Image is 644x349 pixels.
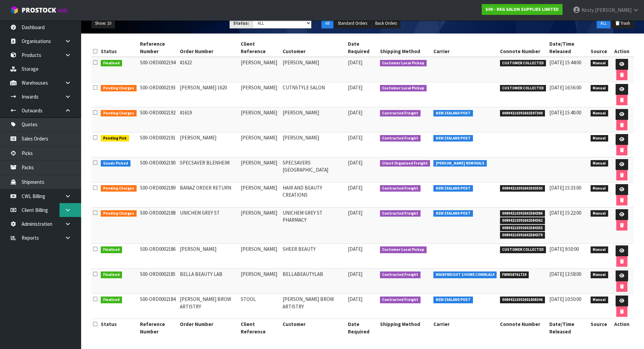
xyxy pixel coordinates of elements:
[281,107,346,132] td: [PERSON_NAME]
[611,18,634,29] button: Trash
[380,110,421,117] span: Contracted Freight
[380,210,421,217] span: Contracted Freight
[348,59,362,66] span: [DATE]
[22,6,56,15] span: ProStock
[57,7,68,14] small: WMS
[500,271,529,278] span: FWM58761724
[281,39,346,57] th: Customer
[348,246,362,252] span: [DATE]
[549,84,581,91] span: [DATE] 16:56:00
[482,4,563,15] a: S00 - RKG SALON SUPPLIES LIMITED
[138,39,178,57] th: Reference Number
[591,60,609,67] span: Manual
[101,210,137,217] span: Pending Charges
[589,39,610,57] th: Source
[348,271,362,277] span: [DATE]
[281,82,346,107] td: CUTNSTYLE SALON
[101,110,137,117] span: Pending Charges
[178,182,239,208] td: BANAZ ORDER RETURN
[178,57,239,82] td: #1622
[549,109,581,116] span: [DATE] 15:40:00
[101,60,122,67] span: Finalised
[178,208,239,244] td: UNICHEM GREY ST
[346,319,378,337] th: Date Required
[239,107,281,132] td: [PERSON_NAME]
[591,135,609,142] span: Manual
[101,160,130,167] span: Goods Picked
[433,135,473,142] span: NEW ZEALAND POST
[485,6,559,12] strong: S00 - RKG SALON SUPPLIES LIMITED
[239,294,281,319] td: STOOL
[591,160,609,167] span: Manual
[591,210,609,217] span: Manual
[591,85,609,92] span: Manual
[101,297,122,303] span: Finalised
[138,157,178,182] td: S00-ORD0002190
[281,57,346,82] td: [PERSON_NAME]
[380,297,421,303] span: Contracted Freight
[348,109,362,116] span: [DATE]
[589,319,610,337] th: Source
[549,184,581,191] span: [DATE] 15:33:00
[239,182,281,208] td: [PERSON_NAME]
[581,7,594,13] span: Kirsty
[178,157,239,182] td: SPECSAVER BLENHEIM
[138,208,178,244] td: S00-ORD0002188
[281,294,346,319] td: [PERSON_NAME] BROW ARTISTRY
[433,210,473,217] span: NEW ZEALAND POST
[138,269,178,294] td: S00-ORD0002185
[281,132,346,157] td: [PERSON_NAME]
[432,319,498,337] th: Carrier
[178,39,239,57] th: Order Number
[380,85,427,92] span: Customer Local Pickup
[348,210,362,216] span: [DATE]
[281,269,346,294] td: BELLABEAUTYLAB
[610,319,634,337] th: Action
[10,6,19,14] img: cube-alt.png
[591,297,609,303] span: Manual
[138,57,178,82] td: S00-ORD0002194
[500,210,545,217] span: 00894210392602584386
[239,319,281,337] th: Client Reference
[178,319,239,337] th: Order Number
[239,244,281,269] td: [PERSON_NAME]
[138,132,178,157] td: S00-ORD0002191
[500,225,545,232] span: 00894210392602584355
[239,208,281,244] td: [PERSON_NAME]
[239,132,281,157] td: [PERSON_NAME]
[591,110,609,117] span: Manual
[380,60,427,67] span: Customer Local Pickup
[178,294,239,319] td: [PERSON_NAME] BROW ARTISTRY
[597,18,611,29] button: ALL
[138,107,178,132] td: S00-ORD0002192
[348,159,362,166] span: [DATE]
[101,135,129,142] span: Pending Pick
[498,319,548,337] th: Connote Number
[101,246,122,253] span: Finalised
[281,208,346,244] td: UNICHEM GREY ST PHARMACY
[433,271,497,278] span: MAINFREIGHT 2 HOME CONWLA14
[500,297,545,303] span: 00894210392601808346
[378,319,432,337] th: Shipping Method
[380,160,430,167] span: Client Organised Freight
[348,296,362,302] span: [DATE]
[432,39,498,57] th: Carrier
[595,7,631,13] span: [PERSON_NAME]
[549,271,581,277] span: [DATE] 13:58:00
[91,18,115,29] button: Show: 10
[239,157,281,182] td: [PERSON_NAME]
[281,319,346,337] th: Customer
[549,296,581,302] span: [DATE] 10:50:00
[433,160,487,167] span: [PERSON_NAME] REMOVALS
[138,294,178,319] td: S00-ORD0002184
[500,217,545,224] span: 00894210392602584362
[591,185,609,192] span: Manual
[99,39,138,57] th: Status
[138,82,178,107] td: S00-ORD0002193
[380,246,427,253] span: Customer Local Pickup
[433,185,473,192] span: NEW ZEALAND POST
[99,319,138,337] th: Status
[348,84,362,91] span: [DATE]
[591,246,609,253] span: Manual
[433,110,473,117] span: NEW ZEALAND POST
